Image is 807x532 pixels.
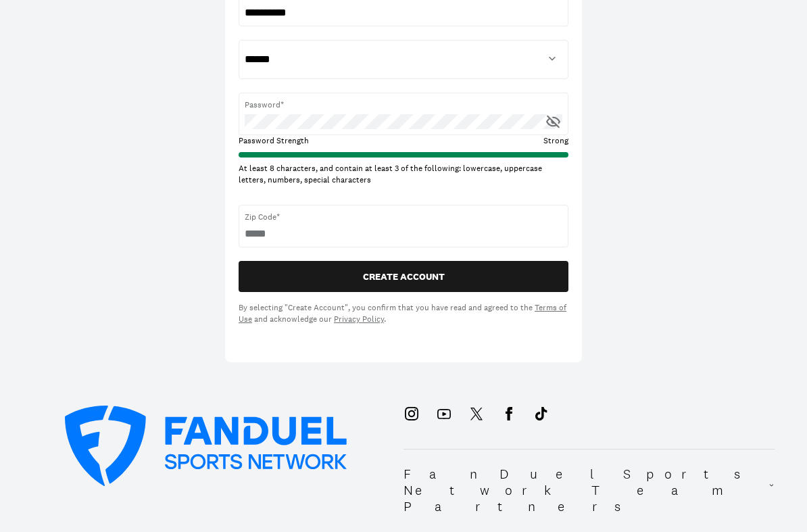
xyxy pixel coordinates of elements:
[334,314,384,324] a: Privacy Policy
[245,211,562,223] span: Zip Code*
[239,135,403,147] div: Password Strength
[239,302,566,324] a: Terms of Use
[403,466,768,514] h2: FanDuel Sports Network Team Partners
[245,99,562,111] span: Password*
[403,135,568,147] div: Strong
[239,261,568,292] button: CREATE ACCOUNT
[239,163,568,186] div: At least 8 characters, and contain at least 3 of the following: lowercase, uppercase letters, num...
[239,302,568,325] div: By selecting "Create Account", you confirm that you have read and agreed to the and acknowledge o...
